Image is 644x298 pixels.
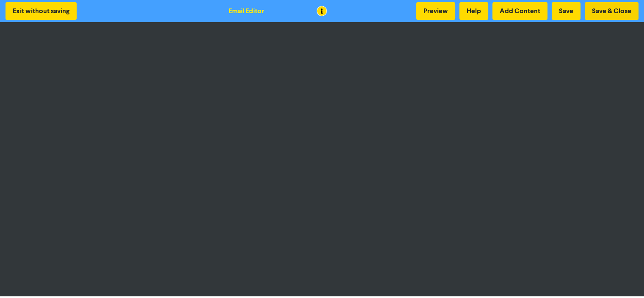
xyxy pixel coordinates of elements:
button: Save [552,2,580,20]
button: Add Content [492,2,547,20]
button: Save & Close [585,2,638,20]
button: Exit without saving [6,2,77,20]
div: Email Editor [229,6,264,16]
button: Help [459,2,488,20]
button: Preview [416,2,455,20]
